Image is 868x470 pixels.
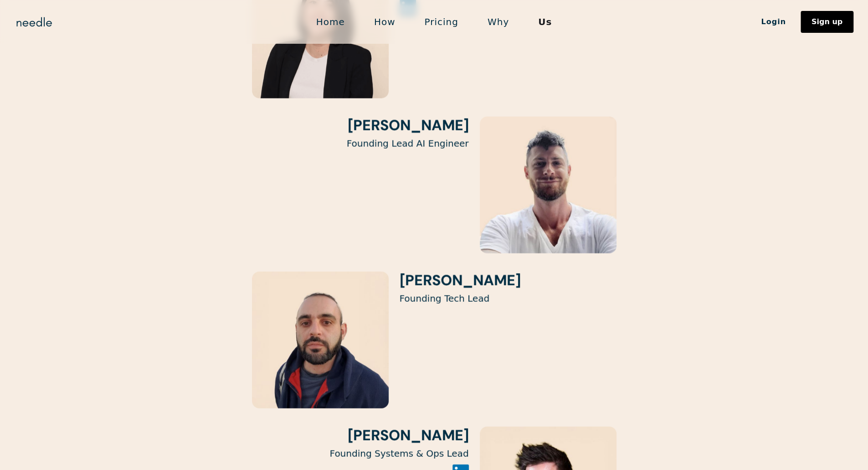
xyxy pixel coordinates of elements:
[524,12,566,31] a: Us
[400,272,521,289] h3: [PERSON_NAME]
[360,12,410,31] a: How
[252,138,469,149] p: Founding Lead AI Engineer
[812,18,842,26] div: Sign up
[473,12,524,31] a: Why
[746,14,801,30] a: Login
[252,448,469,459] p: Founding Systems & Ops Lead
[801,11,853,33] a: Sign up
[302,12,360,31] a: Home
[410,12,473,31] a: Pricing
[252,117,469,134] h3: [PERSON_NAME]
[252,427,469,444] h3: [PERSON_NAME]
[400,293,521,304] p: Founding Tech Lead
